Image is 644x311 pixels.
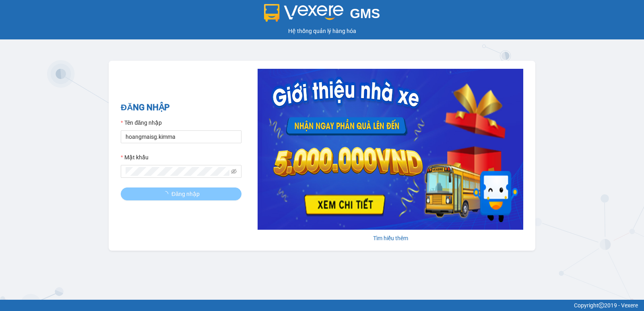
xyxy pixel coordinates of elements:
label: Tên đăng nhập [121,118,162,127]
span: eye-invisible [231,169,237,174]
h2: ĐĂNG NHẬP [121,101,242,114]
div: Hệ thống quản lý hàng hóa [2,27,642,35]
img: logo 2 [264,4,344,22]
div: Copyright 2019 - Vexere [6,301,638,310]
a: GMS [264,12,380,19]
input: Mật khẩu [126,167,229,176]
button: Đăng nhập [121,187,242,200]
div: Tìm hiểu thêm [258,234,523,243]
span: loading [163,191,171,197]
span: Đăng nhập [171,189,200,198]
input: Tên đăng nhập [121,130,242,143]
span: GMS [350,6,380,21]
img: banner-0 [258,69,523,230]
span: copyright [599,303,604,308]
label: Mật khẩu [121,153,149,162]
